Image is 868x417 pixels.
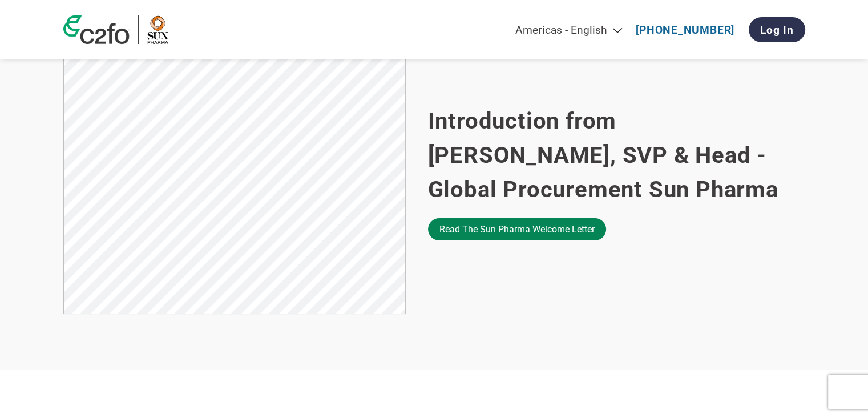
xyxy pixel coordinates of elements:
[147,15,168,44] img: Sun Pharma
[428,218,606,240] a: Read the Sun Pharma welcome letter
[428,104,805,207] h2: Introduction from [PERSON_NAME], SVP & Head - Global Procurement Sun Pharma
[63,15,130,44] img: c2fo logo
[636,23,734,37] a: [PHONE_NUMBER]
[749,17,805,42] a: Log In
